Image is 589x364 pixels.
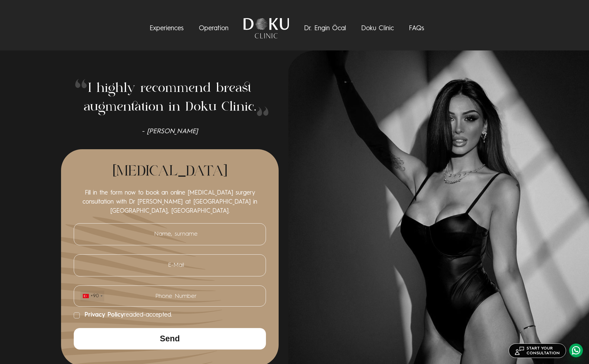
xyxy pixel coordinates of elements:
input: E-Mail [80,259,260,272]
a: Doku Clinic [361,25,394,32]
a: START YOURCONSULTATION [509,343,566,358]
h1: I highly recommend breast augmentation in Doku Clinic. [61,79,279,117]
h2: [MEDICAL_DATA] [73,161,267,182]
a: Operation [199,25,228,32]
span: Privacy Policy [84,312,124,318]
a: Experiences [150,25,184,32]
input: Phone Number +90List of countries [80,290,260,302]
div: Turkey (Türkiye): +90 [80,291,104,301]
a: FAQs [409,25,424,32]
button: Send [74,328,266,350]
span: readed-accepted. [84,311,172,319]
p: Fill in the form now to book an online [MEDICAL_DATA] surgery consultation with Dr [PERSON_NAME] ... [73,188,267,216]
span: - [PERSON_NAME] [61,127,279,136]
img: Doku Clinic [244,18,289,38]
input: Name, surname [80,228,260,240]
a: Dr. Engin Öcal [304,25,346,32]
div: +90 [91,293,99,299]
